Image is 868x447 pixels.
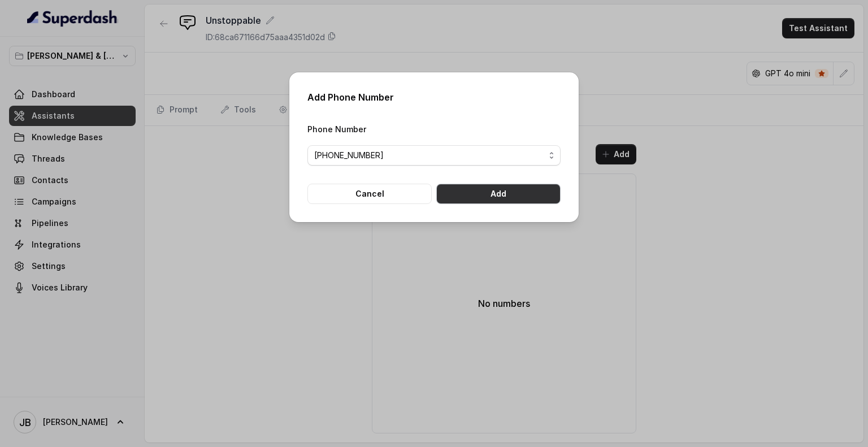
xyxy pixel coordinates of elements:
[307,124,366,134] label: Phone Number
[314,149,545,162] span: [PHONE_NUMBER]
[436,184,561,204] button: Add
[307,145,561,166] button: [PHONE_NUMBER]
[307,90,561,104] h2: Add Phone Number
[307,184,432,204] button: Cancel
